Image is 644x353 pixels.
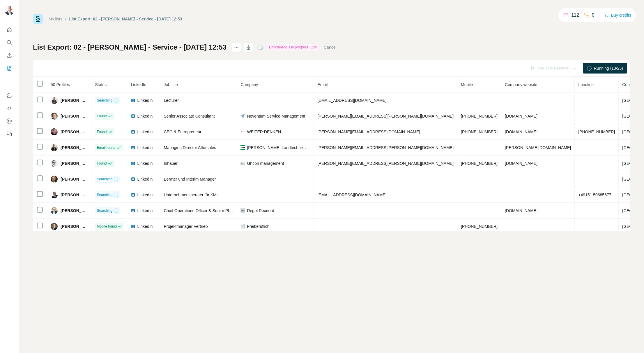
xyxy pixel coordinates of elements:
[137,223,153,229] span: LinkedIn
[97,161,107,166] span: Found
[131,224,135,229] img: LinkedIn logo
[317,114,454,118] span: [PERSON_NAME][EMAIL_ADDRESS][PERSON_NAME][DOMAIN_NAME]
[137,129,153,135] span: LinkedIn
[5,116,14,126] button: Dashboard
[97,192,112,198] span: Searching
[137,160,153,166] span: LinkedIn
[51,207,58,214] img: Avatar
[317,98,386,103] span: [EMAIL_ADDRESS][DOMAIN_NAME]
[232,43,241,52] button: actions
[505,130,537,134] span: [DOMAIN_NAME]
[51,97,58,104] img: Avatar
[5,90,14,101] button: Use Surfe on LinkedIn
[505,208,537,213] span: [DOMAIN_NAME]
[578,82,594,87] span: Landline
[505,114,537,118] span: [DOMAIN_NAME]
[97,224,117,229] span: Mobile found
[240,208,245,213] img: company-logo
[33,43,227,52] h1: List Export: 02 - [PERSON_NAME] - Service - [DATE] 12:53
[317,82,328,87] span: Email
[505,82,537,87] span: Company website
[571,12,579,19] p: 112
[97,113,107,119] span: Found
[317,161,454,166] span: [PERSON_NAME][EMAIL_ADDRESS][PERSON_NAME][DOMAIN_NAME]
[51,82,70,87] span: 50 Profiles
[164,130,201,134] span: CEO & Entrepreneur
[137,208,153,214] span: LinkedIn
[61,208,88,214] span: [PERSON_NAME]
[61,160,88,166] span: [PERSON_NAME]
[49,17,62,21] a: My lists
[69,16,182,22] div: List Export: 02 - [PERSON_NAME] - Service - [DATE] 12:53
[61,97,88,103] span: [PERSON_NAME]
[5,25,14,35] button: Quick start
[461,82,473,87] span: Mobile
[137,192,153,198] span: LinkedIn
[97,176,112,182] span: Searching
[461,224,498,229] span: [PHONE_NUMBER]
[137,97,153,103] span: LinkedIn
[5,50,14,61] button: Enrich CSV
[622,82,636,87] span: Country
[164,193,219,197] span: Unternehmensberater für KMU
[247,129,281,135] span: WEITER:DENKEN
[5,129,14,139] button: Feedback
[51,144,58,151] img: Avatar
[247,223,269,229] span: Freiberuflich
[247,208,274,214] span: Regal Rexnord
[137,176,153,182] span: LinkedIn
[137,145,153,151] span: LinkedIn
[164,224,208,229] span: Projektmanager Vertrieb
[131,130,135,134] img: LinkedIn logo
[164,98,178,103] span: Lecturer
[505,161,537,166] span: [DOMAIN_NAME]
[240,145,245,150] img: company-logo
[247,145,310,151] span: [PERSON_NAME] Landtechnik GmbH
[317,130,420,134] span: [PERSON_NAME][EMAIL_ADDRESS][DOMAIN_NAME]
[33,14,43,24] img: Surfe Logo
[131,145,135,150] img: LinkedIn logo
[461,114,498,118] span: [PHONE_NUMBER]
[61,192,88,198] span: [PERSON_NAME]
[592,12,595,19] p: 0
[51,223,58,230] img: Avatar
[578,130,615,134] span: [PHONE_NUMBER]
[317,145,454,150] span: [PERSON_NAME][EMAIL_ADDRESS][PERSON_NAME][DOMAIN_NAME]
[131,208,135,213] img: LinkedIn logo
[5,37,14,48] button: Search
[604,11,631,19] button: Buy credits
[97,208,112,213] span: Searching
[95,82,107,87] span: Status
[97,98,112,103] span: Searching
[97,145,115,150] span: Email found
[247,113,305,119] span: Noventum Service Management
[65,16,66,22] li: /
[164,82,178,87] span: Job title
[61,145,88,151] span: [PERSON_NAME]
[137,113,153,119] span: LinkedIn
[164,114,215,118] span: Senior Associate Consultant
[131,98,135,103] img: LinkedIn logo
[5,103,14,113] button: Use Surfe API
[61,113,88,119] span: [PERSON_NAME]
[317,193,386,197] span: [EMAIL_ADDRESS][DOMAIN_NAME]
[461,161,498,166] span: [PHONE_NUMBER]
[131,161,135,166] img: LinkedIn logo
[51,191,58,198] img: Avatar
[267,44,319,51] div: Enrichment is in progress: 52%
[5,63,14,74] button: My lists
[164,208,345,213] span: Chief Operations Officer & Senior Plant Manager - Regal Rexnord - CENTA Antriebe Kirschey GmbH
[131,177,135,181] img: LinkedIn logo
[51,160,58,167] img: Avatar
[5,6,14,15] img: Avatar
[164,145,216,150] span: Managing Director Aftersales
[164,177,216,181] span: Berater und Interim Manager
[594,65,623,71] span: Running (13/25)
[240,161,245,166] img: company-logo
[164,161,177,166] span: Inhaber
[578,193,611,197] span: +49151 50685677
[131,82,146,87] span: LinkedIn
[51,176,58,183] img: Avatar
[61,223,88,229] span: [PERSON_NAME]
[131,193,135,197] img: LinkedIn logo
